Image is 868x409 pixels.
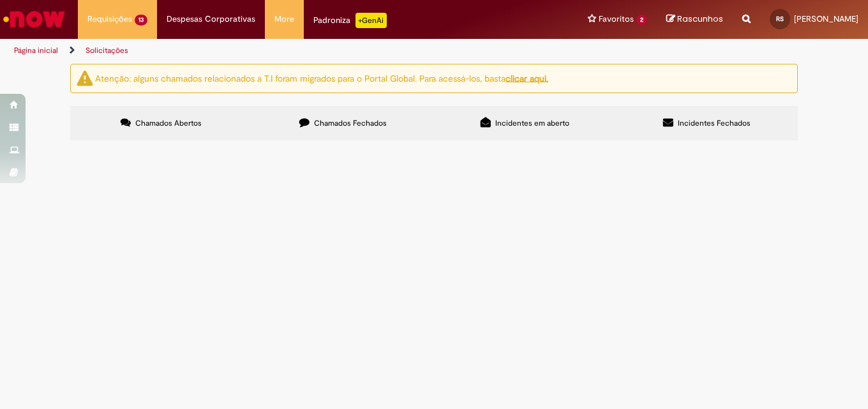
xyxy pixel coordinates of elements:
[274,13,294,26] span: More
[167,13,255,26] span: Despesas Corporativas
[666,13,723,26] a: Rascunhos
[495,118,569,128] span: Incidentes em aberto
[678,118,751,128] span: Incidentes Fechados
[86,45,128,56] a: Solicitações
[135,15,147,26] span: 13
[677,13,723,25] span: Rascunhos
[636,15,647,26] span: 2
[10,39,569,63] ul: Trilhas de página
[313,13,387,28] div: Padroniza
[1,6,67,32] img: ServiceNow
[135,118,202,128] span: Chamados Abertos
[794,13,858,24] span: [PERSON_NAME]
[599,13,634,26] span: Favoritos
[87,13,132,26] span: Requisições
[314,118,387,128] span: Chamados Fechados
[355,13,387,28] p: +GenAi
[776,15,784,23] span: RS
[505,72,548,84] a: clicar aqui.
[95,72,548,84] ng-bind-html: Atenção: alguns chamados relacionados a T.I foram migrados para o Portal Global. Para acessá-los,...
[14,45,58,56] a: Página inicial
